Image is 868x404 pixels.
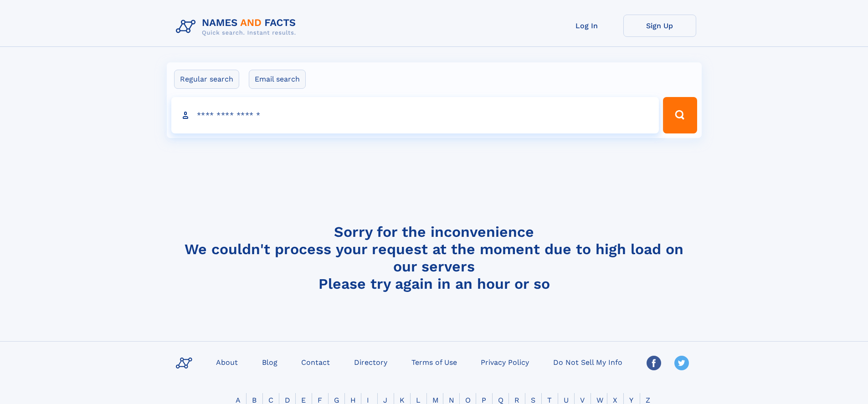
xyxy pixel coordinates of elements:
img: Twitter [674,356,689,370]
label: Email search [249,70,306,89]
a: Privacy Policy [477,355,533,368]
img: Logo Names and Facts [172,15,303,39]
a: Blog [258,355,281,368]
a: Do Not Sell My Info [550,355,626,368]
img: Facebook [647,356,661,370]
a: Sign Up [623,15,696,37]
a: Contact [298,355,334,368]
a: Terms of Use [408,355,461,368]
a: About [212,355,241,368]
input: search input [171,97,659,133]
button: Search Button [663,97,697,133]
a: Log In [550,15,623,37]
h4: Sorry for the inconvenience We couldn't process your request at the moment due to high load on ou... [172,223,696,292]
label: Regular search [174,70,239,89]
a: Directory [350,355,391,368]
